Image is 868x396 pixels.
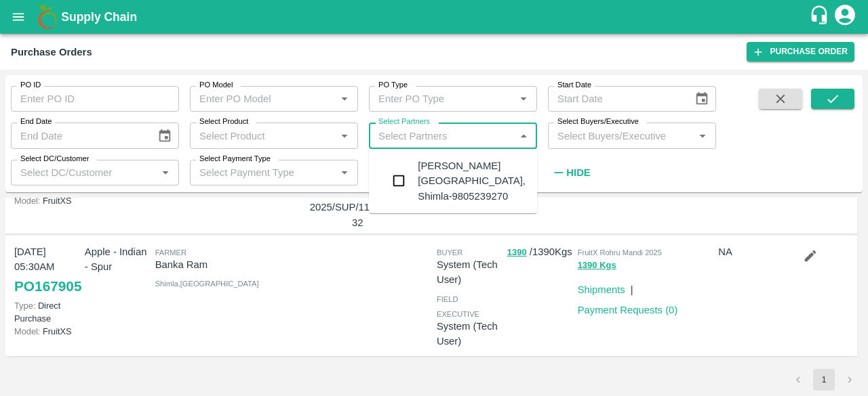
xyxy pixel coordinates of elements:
[14,301,35,311] span: Type:
[3,1,34,32] button: open drawer
[307,185,408,230] p: Bill-FRTX-RHR-MND-2025/SUP/113034/C-32
[20,80,41,91] label: PO ID
[507,245,527,261] button: 1390
[578,258,616,273] button: 1390 Kgs
[689,86,715,112] button: Choose date
[418,158,526,204] div: [PERSON_NAME][GEOGRAPHIC_DATA], Shimla-9805239270
[552,127,690,144] input: Select Buyers/Executive
[566,167,590,178] strong: Hide
[548,161,594,184] button: Hide
[373,90,511,108] input: Enter PO Type
[194,164,314,181] input: Select Payment Type
[14,299,79,325] p: Direct Purchase
[718,244,783,259] p: NA
[14,196,40,206] span: Model:
[378,80,408,91] label: PO Type
[336,90,353,108] button: Open
[157,164,174,181] button: Open
[437,295,479,318] span: field executive
[578,284,625,295] a: Shipments
[578,305,678,315] a: Payment Requests (0)
[34,3,61,30] img: logo
[199,80,233,91] label: PO Model
[85,244,150,275] p: Apple - Indian - Spur
[557,116,639,127] label: Select Buyers/Executive
[373,127,511,144] input: Select Partners
[15,164,153,181] input: Select DC/Customer
[14,326,40,336] span: Model:
[378,116,430,127] label: Select Partners
[14,244,79,275] p: [DATE] 05:30AM
[515,127,532,145] button: Close
[437,319,502,349] p: System (Tech User)
[557,80,591,91] label: Start Date
[155,257,291,272] p: Banka Ram
[194,127,332,144] input: Select Product
[61,10,137,24] b: Supply Chain
[548,86,684,112] input: Start Date
[515,90,532,108] button: Open
[11,123,146,148] input: End Date
[155,248,186,257] span: Farmer
[61,7,809,26] a: Supply Chain
[809,5,833,29] div: customer-support
[199,154,271,164] label: Select Payment Type
[14,325,79,338] p: FruitXS
[14,274,81,299] a: PO167905
[199,116,248,127] label: Select Product
[625,277,633,297] div: |
[785,369,863,391] nav: pagination navigation
[694,127,711,145] button: Open
[813,369,835,391] button: page 1
[437,248,462,257] span: buyer
[747,42,854,62] a: Purchase Order
[194,90,332,108] input: Enter PO Model
[437,257,502,288] p: System (Tech User)
[336,127,353,145] button: Open
[336,164,353,181] button: Open
[507,244,572,260] p: / 1390 Kgs
[152,123,178,149] button: Choose date
[20,116,52,127] label: End Date
[20,154,89,164] label: Select DC/Customer
[11,86,179,112] input: Enter PO ID
[11,43,92,61] div: Purchase Orders
[833,3,857,31] div: account of current user
[14,194,79,207] p: FruitXS
[155,280,259,288] span: Shimla , [GEOGRAPHIC_DATA]
[578,248,662,257] span: FruitX Rohru Mandi 2025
